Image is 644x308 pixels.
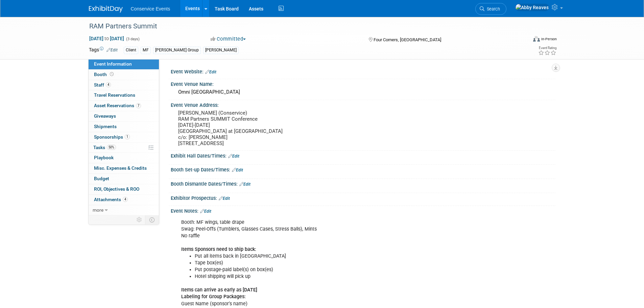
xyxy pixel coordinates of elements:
button: Committed [208,35,248,43]
span: more [93,207,103,213]
a: Edit [228,154,239,159]
span: 7 [136,103,141,108]
span: Event Information [94,61,132,67]
div: Event Format [487,35,557,45]
a: Tasks50% [89,143,159,153]
span: Attachments [94,197,128,202]
a: Edit [205,70,216,74]
a: Asset Reservations7 [89,101,159,111]
span: Budget [94,176,109,181]
a: Giveaways [89,111,159,121]
span: Misc. Expenses & Credits [94,165,147,171]
span: Booth not reserved yet [109,72,115,77]
div: Event Venue Name: [171,79,555,88]
td: Tags [89,46,118,54]
a: Travel Reservations [89,90,159,100]
span: 1 [125,134,130,139]
span: Asset Reservations [94,103,141,108]
b: Items can arrive as early as [DATE] [181,287,257,293]
div: Omni [GEOGRAPHIC_DATA] [176,87,550,97]
a: Edit [200,209,211,214]
div: Client [124,47,138,54]
span: Travel Reservations [94,92,135,98]
div: Event Rating [538,46,556,50]
span: ROI, Objectives & ROO [94,186,139,192]
a: Playbook [89,153,159,163]
span: Sponsorships [94,134,130,140]
span: Playbook [94,155,114,160]
b: Labeling for Group Packages: [181,294,246,300]
a: Shipments [89,122,159,132]
a: Edit [106,48,118,52]
span: Staff [94,82,111,88]
span: Giveaways [94,113,116,119]
div: Event Venue Address: [171,100,555,109]
a: Edit [239,182,251,187]
div: In-Person [541,37,557,42]
td: Personalize Event Tab Strip [134,215,145,224]
div: RAM Partners Summit [87,20,517,32]
a: ROI, Objectives & ROO [89,184,159,194]
td: Toggle Event Tabs [145,215,159,224]
a: Misc. Expenses & Credits [89,163,159,173]
span: Four Corners, [GEOGRAPHIC_DATA] [374,37,441,42]
a: Event Information [89,59,159,69]
span: Booth [94,72,115,77]
div: Event Website: [171,67,555,75]
a: Edit [232,168,243,172]
pre: [PERSON_NAME] (Conservice) RAM Partners SUMMIT Conference [DATE]-[DATE] [GEOGRAPHIC_DATA] at [GEO... [178,110,324,146]
li: Tape box(es) [195,260,477,266]
a: more [89,205,159,215]
li: Hotel shipping will pick up [195,273,477,280]
a: Sponsorships1 [89,132,159,142]
span: 50% [107,145,116,150]
span: Shipments [94,124,117,129]
img: Abby Reaves [515,4,549,11]
span: Conservice Events [131,6,170,11]
span: [DATE] [DATE] [89,35,124,42]
a: Attachments4 [89,195,159,205]
li: Put all items back in [GEOGRAPHIC_DATA] [195,253,477,260]
span: 4 [123,197,128,202]
div: MF [141,47,151,54]
div: [PERSON_NAME] [203,47,239,54]
span: (3 days) [125,37,140,41]
a: Staff4 [89,80,159,90]
span: to [103,36,110,41]
a: Edit [219,196,230,201]
span: Search [484,6,500,11]
div: Event Notes: [171,206,555,215]
a: Search [475,3,506,15]
div: Exhibit Hall Dates/Times: [171,151,555,160]
span: Tasks [93,145,116,150]
img: Format-Inperson.png [533,36,540,42]
span: 4 [106,82,111,87]
img: ExhibitDay [89,6,123,13]
b: Items Sponsors need to ship back: [181,246,256,252]
div: [PERSON_NAME] Group [153,47,201,54]
div: Booth Set-up Dates/Times: [171,165,555,173]
a: Budget [89,174,159,184]
li: Put postage-paid label(s) on box(es) [195,266,477,273]
div: Exhibitor Prospectus: [171,193,555,202]
div: Booth Dismantle Dates/Times: [171,179,555,188]
a: Booth [89,70,159,80]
